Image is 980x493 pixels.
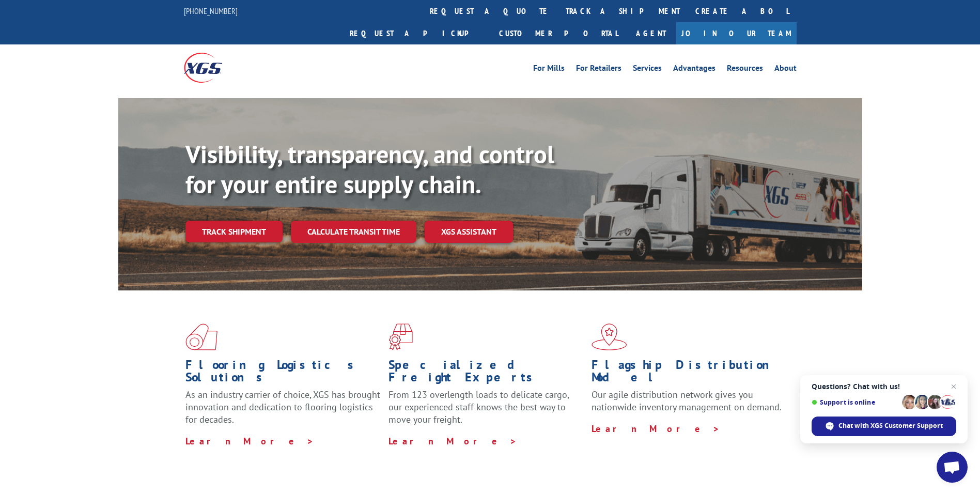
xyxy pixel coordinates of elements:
[592,359,787,389] h1: Flagship Distribution Model
[185,389,380,425] span: As an industry carrier of choice, XGS has brought innovation and dedication to flooring logistics...
[388,323,413,350] img: xgs-icon-focused-on-flooring-red
[592,323,627,350] img: xgs-icon-flagship-distribution-model-red
[291,221,416,243] a: Calculate transit time
[937,452,968,483] a: Open chat
[576,64,621,75] a: For Retailers
[185,359,381,389] h1: Flooring Logistics Solutions
[592,423,720,435] a: Learn More >
[185,323,217,350] img: xgs-icon-total-supply-chain-intelligence-red
[774,64,797,75] a: About
[342,22,491,44] a: Request a pickup
[812,417,956,436] span: Chat with XGS Customer Support
[812,398,898,406] span: Support is online
[425,221,513,243] a: XGS ASSISTANT
[185,435,314,447] a: Learn More >
[388,359,584,389] h1: Specialized Freight Experts
[592,389,782,413] span: Our agile distribution network gives you nationwide inventory management on demand.
[626,22,676,44] a: Agent
[491,22,626,44] a: Customer Portal
[388,389,584,435] p: From 123 overlength loads to delicate cargo, our experienced staff knows the best way to move you...
[388,435,517,447] a: Learn More >
[838,421,943,430] span: Chat with XGS Customer Support
[727,64,763,75] a: Resources
[673,64,715,75] a: Advantages
[676,22,797,44] a: Join Our Team
[633,64,662,75] a: Services
[533,64,565,75] a: For Mills
[185,138,554,200] b: Visibility, transparency, and control for your entire supply chain.
[812,382,956,391] span: Questions? Chat with us!
[185,221,283,242] a: Track shipment
[184,6,238,16] a: [PHONE_NUMBER]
